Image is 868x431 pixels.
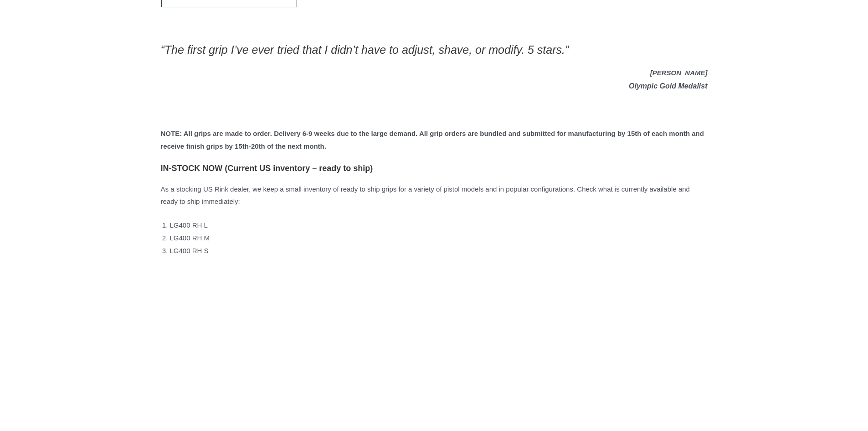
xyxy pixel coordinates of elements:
p: As a stocking US Rink dealer, we keep a small inventory of ready to ship grips for a variety of p... [161,183,708,208]
li: LG400 RH S [170,244,708,257]
li: LG400 RH L [170,219,708,232]
em: “The first grip I’ve ever tried that I didn’t have to adjust, shave, or modify. 5 stars.” [161,43,569,56]
strong: NOTE: All grips are made to order. Delivery 6-9 weeks due to the large demand. All grip orders ar... [161,130,704,150]
em: Olympic Gold Medalist [629,82,707,90]
li: LG400 RH M [170,232,708,244]
em: [PERSON_NAME] [650,69,708,77]
strong: IN-STOCK NOW (Current US inventory – ready to ship) [161,164,373,173]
